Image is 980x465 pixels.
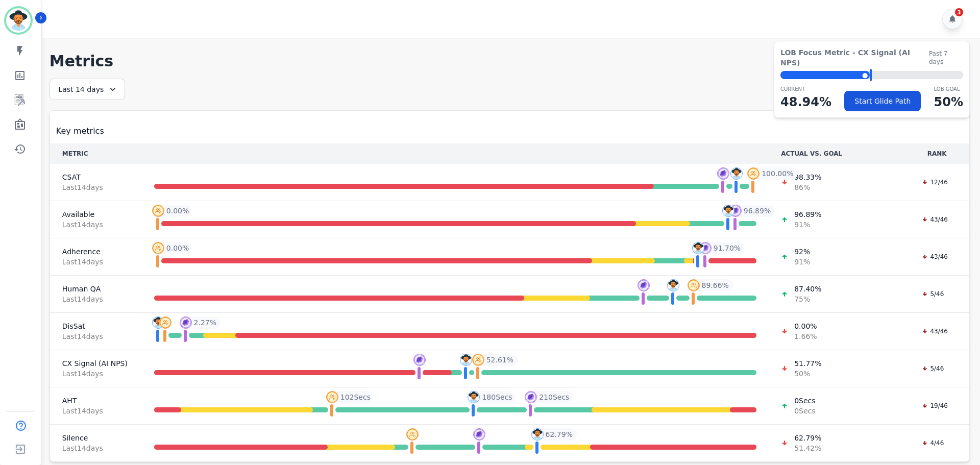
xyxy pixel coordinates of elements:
[699,242,712,254] img: profile-pic
[62,284,130,294] span: Human QA
[539,392,569,402] span: 210 Secs
[62,433,130,443] span: Silence
[917,326,953,336] div: 43/46
[62,247,130,257] span: Adherence
[62,358,130,369] span: CX Signal (AI NPS)
[413,354,426,366] img: profile-pic
[780,47,929,68] span: LOB Focus Metric - CX Signal (AI NPS)
[955,8,963,16] div: 3
[917,289,949,299] div: 5/46
[762,168,793,179] span: 100.00 %
[62,406,130,416] span: Last 14 day s
[62,321,130,331] span: DisSat
[747,167,759,180] img: profile-pic
[794,182,821,192] span: 86 %
[62,219,130,230] span: Last 14 day s
[486,355,513,365] span: 52.61 %
[917,401,953,411] div: 19/46
[794,369,821,379] span: 50 %
[794,294,821,304] span: 75 %
[794,172,821,182] span: 98.33 %
[917,252,953,262] div: 43/46
[917,438,949,448] div: 4/46
[473,428,485,440] img: profile-pic
[531,428,544,440] img: profile-pic
[844,91,921,111] button: Start Glide Path
[780,93,831,111] p: 48.94 %
[50,143,142,164] th: METRIC
[152,242,164,254] img: profile-pic
[702,280,729,290] span: 89.66 %
[62,443,130,453] span: Last 14 day s
[769,143,904,164] th: ACTUAL VS. GOAL
[152,205,164,217] img: profile-pic
[692,242,704,254] img: profile-pic
[917,177,953,187] div: 12/46
[744,206,771,216] span: 96.89 %
[62,257,130,267] span: Last 14 day s
[546,429,573,439] span: 62.79 %
[166,206,189,216] span: 0.00 %
[62,172,130,182] span: CSAT
[717,167,729,180] img: profile-pic
[326,391,338,403] img: profile-pic
[794,284,821,294] span: 87.40 %
[6,8,31,33] img: Bordered avatar
[794,331,817,341] span: 1.66 %
[934,85,963,93] p: LOB Goal
[929,50,963,66] span: Past 7 days
[340,392,371,402] span: 102 Secs
[62,396,130,406] span: AHT
[166,243,189,253] span: 0.00 %
[934,93,963,111] p: 50 %
[667,279,679,291] img: profile-pic
[152,316,164,329] img: profile-pic
[56,125,104,137] span: Key metrics
[180,316,192,329] img: profile-pic
[917,214,953,225] div: 43/46
[794,396,815,406] span: 0 Secs
[159,316,171,329] img: profile-pic
[780,71,870,79] div: ⬤
[730,167,743,180] img: profile-pic
[638,279,650,291] img: profile-pic
[194,317,216,328] span: 2.27 %
[50,52,970,70] h1: Metrics
[917,363,949,374] div: 5/46
[406,428,419,440] img: profile-pic
[794,209,821,219] span: 96.89 %
[794,406,815,416] span: 0 Secs
[472,354,484,366] img: profile-pic
[722,205,734,217] img: profile-pic
[62,369,130,379] span: Last 14 day s
[794,247,810,257] span: 92 %
[62,182,130,192] span: Last 14 day s
[794,433,821,443] span: 62.79 %
[729,205,742,217] img: profile-pic
[468,391,480,403] img: profile-pic
[62,209,130,219] span: Available
[794,443,821,453] span: 51.42 %
[794,257,810,267] span: 91 %
[62,294,130,304] span: Last 14 day s
[525,391,537,403] img: profile-pic
[904,143,969,164] th: RANK
[482,392,512,402] span: 180 Secs
[62,331,130,341] span: Last 14 day s
[780,85,831,93] p: CURRENT
[714,243,741,253] span: 91.70 %
[794,219,821,230] span: 91 %
[688,279,700,291] img: profile-pic
[50,79,125,100] div: Last 14 days
[460,354,472,366] img: profile-pic
[794,321,817,331] span: 0.00 %
[794,358,821,369] span: 51.77 %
